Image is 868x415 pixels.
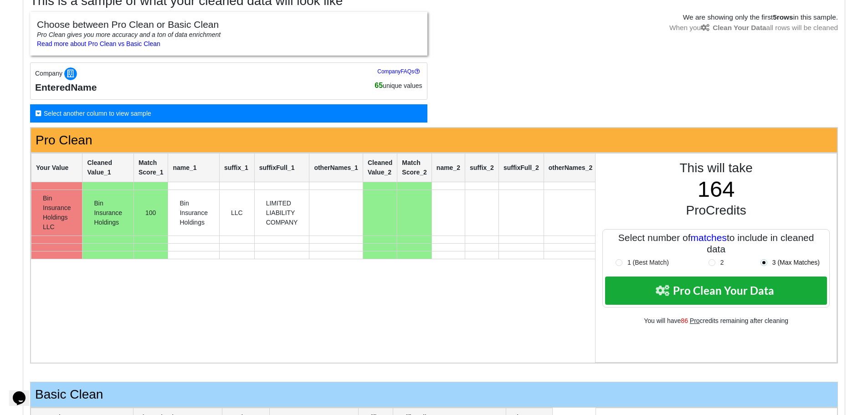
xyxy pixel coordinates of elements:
u: Pro [690,317,700,324]
span: 164 [698,177,735,201]
span: 86 [681,317,688,324]
h6: You will have credits remaining after cleaning [602,317,830,325]
iframe: chat widget [9,379,38,406]
label: 1 (Best Match) [616,259,669,266]
span: Read more about Pro Clean vs Basic Clean [37,40,160,47]
th: suffixFull_1 [254,154,309,182]
th: otherNames_1 [309,154,363,182]
label: 2 [709,259,724,266]
button: Pro Clean Your Data [605,277,827,305]
h2: Pro Clean [36,133,837,148]
th: Cleaned Value_2 [363,154,397,182]
span: When you all rows will be cleaned [441,22,838,33]
h4: Choose between Pro Clean or Basic Clean [37,19,421,30]
span: 65 [375,82,383,89]
td: Bin Insurance Holdings [168,190,219,236]
b: Clean Your Data [713,24,766,31]
span: Company FAQs [377,67,422,76]
span: unique values [375,80,422,91]
div: We are showing only the first in this sample. [441,12,838,33]
i: Pro Clean gives you more accuracy and a ton of data enrichment [37,31,221,38]
span: matches [691,232,727,243]
td: Bin Insurance Holdings [82,190,134,236]
b: 5 rows [773,13,793,21]
th: Your Value [31,154,82,182]
img: Company.png [64,67,77,80]
span: EnteredName [35,82,97,92]
th: Match Score_2 [397,154,431,182]
td: LIMITED LIABILITY COMPANY [254,190,309,236]
th: name_2 [431,154,465,182]
th: otherNames_2 [544,154,597,182]
span: Company [35,70,78,77]
th: suffixFull_2 [498,154,544,182]
th: Match Score_1 [134,154,168,182]
td: Bin Insurance Holdings LLC [31,190,82,236]
h2: This will take Pro Credits [602,160,830,218]
label: 3 (Max Matches) [760,259,820,266]
th: Cleaned Value_1 [82,154,134,182]
h4: Select number of to include in cleaned data [612,232,820,255]
th: suffix_1 [219,154,254,182]
p: Select another column to view sample [35,109,423,118]
h2: Basic Clean [35,387,837,402]
td: 100 [134,190,168,236]
th: suffix_2 [465,154,498,182]
td: LLC [219,190,254,236]
th: name_1 [168,154,219,182]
